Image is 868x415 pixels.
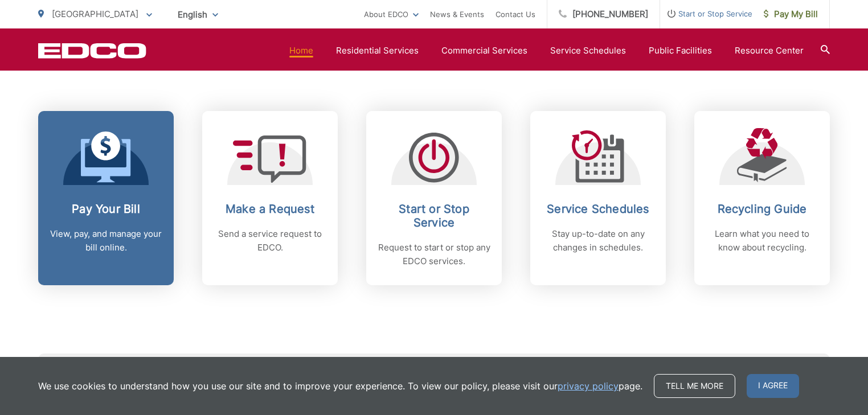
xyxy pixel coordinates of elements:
a: EDCD logo. Return to the homepage. [38,43,146,59]
p: Send a service request to EDCO. [214,227,326,254]
span: [GEOGRAPHIC_DATA] [52,9,138,19]
a: Residential Services [336,44,419,57]
p: Learn what you need to know about recycling. [706,227,818,254]
a: privacy policy [558,379,619,393]
a: Public Facilities [649,44,712,57]
h2: Make a Request [214,202,326,216]
span: English [169,5,227,24]
a: Commercial Services [441,44,527,57]
a: Resource Center [735,44,804,57]
h2: Recycling Guide [706,202,818,216]
h2: Service Schedules [542,202,654,216]
a: Tell me more [654,374,735,398]
a: Recycling Guide Learn what you need to know about recycling. [694,111,830,285]
p: Stay up-to-date on any changes in schedules. [542,227,654,254]
h2: Pay Your Bill [50,202,162,216]
p: Request to start or stop any EDCO services. [378,241,490,268]
a: About EDCO [364,7,419,21]
a: News & Events [430,7,484,21]
p: We use cookies to understand how you use our site and to improve your experience. To view our pol... [38,379,642,393]
a: Home [289,44,313,57]
span: Pay My Bill [764,7,818,21]
a: Make a Request Send a service request to EDCO. [202,111,338,285]
a: Contact Us [496,7,535,21]
h2: Start or Stop Service [378,202,490,229]
a: Pay Your Bill View, pay, and manage your bill online. [38,111,174,285]
a: Service Schedules Stay up-to-date on any changes in schedules. [530,111,666,285]
p: View, pay, and manage your bill online. [50,227,162,254]
span: I agree [747,374,799,398]
a: Service Schedules [550,44,626,57]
